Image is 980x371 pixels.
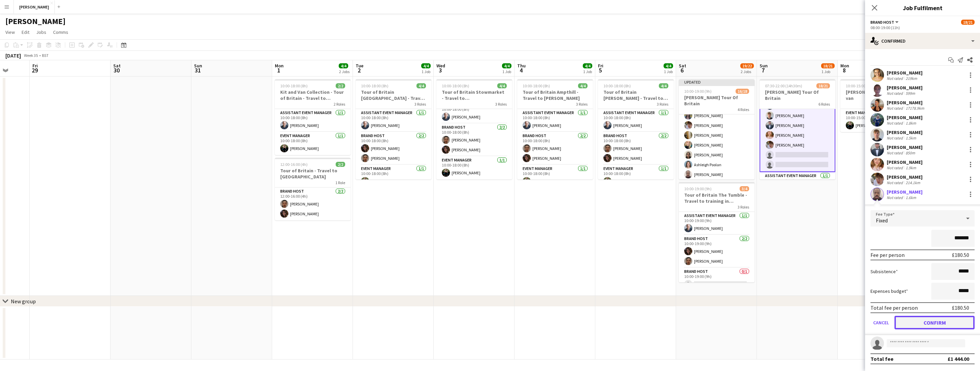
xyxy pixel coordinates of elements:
[495,102,507,107] span: 3 Roles
[517,165,593,188] app-card-role: Event Manager1/110:00-18:00 (8h)[PERSON_NAME]
[436,79,512,179] app-job-card: 10:00-18:00 (8h)4/4Tour of Britain Stowmarket - Travel to [GEOGRAPHIC_DATA]3 RolesAssistant Event...
[53,29,68,35] span: Comms
[50,28,71,37] a: Comms
[904,180,922,185] div: 214.1km
[275,79,351,155] app-job-card: 10:00-18:00 (8h)2/2Kit and Van Collection - Tour of Britain - Travel to [GEOGRAPHIC_DATA]2 RolesA...
[870,355,893,362] div: Total fee
[436,89,512,101] h3: Tour of Britain Stowmarket - Travel to [GEOGRAPHIC_DATA]
[422,69,430,74] div: 1 Job
[31,66,38,74] span: 29
[904,121,917,126] div: 1.8km
[598,132,674,165] app-card-role: Brand Host2/210:00-18:00 (8h)[PERSON_NAME][PERSON_NAME]
[14,0,55,14] button: [PERSON_NAME]
[887,76,904,81] div: Not rated
[736,89,749,94] span: 16/18
[603,83,631,88] span: 10:00-18:00 (8h)
[839,66,849,74] span: 8
[865,33,980,49] div: Confirmed
[870,288,908,294] label: Expenses budget
[517,89,593,101] h3: Tour of Britain Ampthill - Travel to [PERSON_NAME]
[904,135,917,140] div: 1.5km
[740,63,754,68] span: 19/22
[840,63,849,69] span: Mon
[760,59,835,172] app-card-role: [PERSON_NAME][PERSON_NAME][PERSON_NAME][PERSON_NAME][PERSON_NAME][PERSON_NAME][PERSON_NAME]
[275,109,351,132] app-card-role: Assistant Event Manager1/110:00-18:00 (8h)[PERSON_NAME]
[679,79,755,85] div: Updated
[336,162,345,167] span: 2/2
[335,180,345,185] span: 1 Role
[870,316,892,329] button: Cancel
[887,135,904,140] div: Not rated
[436,156,512,179] app-card-role: Event Manager1/110:00-18:00 (8h)[PERSON_NAME]
[502,63,511,68] span: 4/4
[679,268,755,291] app-card-role: Brand Host0/110:00-19:00 (9h)
[583,63,592,68] span: 4/4
[33,28,49,37] a: Jobs
[502,69,511,74] div: 1 Job
[887,159,923,165] div: [PERSON_NAME]
[583,69,592,74] div: 1 Job
[22,29,29,35] span: Edit
[887,91,904,96] div: Not rated
[194,63,202,69] span: Sun
[32,63,38,69] span: Fri
[275,132,351,155] app-card-role: Event Manager1/110:00-18:00 (8h)[PERSON_NAME]
[887,189,923,195] div: [PERSON_NAME]
[517,79,593,179] app-job-card: 10:00-18:00 (8h)4/4Tour of Britain Ampthill - Travel to [PERSON_NAME]3 RolesAssistant Event Manag...
[356,79,431,179] app-job-card: 10:00-18:00 (8h)4/4Tour of Britain [GEOGRAPHIC_DATA] - Travel to [GEOGRAPHIC_DATA]3 RolesAssistan...
[887,129,923,135] div: [PERSON_NAME]
[339,69,350,74] div: 2 Jobs
[5,52,21,59] div: [DATE]
[760,63,768,69] span: Sun
[22,53,39,58] span: Week 35
[274,66,284,74] span: 1
[356,132,431,165] app-card-role: Brand Host2/210:00-18:00 (8h)[PERSON_NAME][PERSON_NAME]
[759,66,768,74] span: 7
[598,63,603,69] span: Fri
[664,69,673,74] div: 1 Job
[678,66,686,74] span: 6
[821,63,835,68] span: 18/21
[887,85,923,91] div: [PERSON_NAME]
[741,69,754,74] div: 2 Jobs
[517,109,593,132] app-card-role: Assistant Event Manager1/110:00-18:00 (8h)[PERSON_NAME]
[339,63,348,68] span: 4/4
[904,165,917,170] div: 1.9km
[275,168,351,180] h3: Tour of Britain - Travel to [GEOGRAPHIC_DATA]
[679,212,755,235] app-card-role: Assistant Event Manager1/110:00-19:00 (9h)[PERSON_NAME]
[356,165,431,188] app-card-role: Event Manager1/110:00-18:00 (8h)[PERSON_NAME]
[904,76,918,81] div: 219km
[887,70,923,76] div: [PERSON_NAME]
[821,69,834,74] div: 1 Job
[887,180,904,185] div: Not rated
[356,63,363,69] span: Tue
[679,182,755,282] app-job-card: 10:00-19:00 (9h)3/4Tour of Britain The Tumble - Travel to training in [GEOGRAPHIC_DATA]3 RolesAss...
[870,304,918,311] div: Total fee per person
[5,29,15,35] span: View
[598,165,674,188] app-card-role: Event Manager1/110:00-18:00 (8h)[PERSON_NAME]
[275,89,351,101] h3: Kit and Van Collection - Tour of Britain - Travel to [GEOGRAPHIC_DATA]
[887,106,904,111] div: Not rated
[334,102,345,107] span: 2 Roles
[42,53,49,58] div: BST
[355,66,363,74] span: 2
[578,83,588,88] span: 4/4
[904,91,916,96] div: 599m
[887,114,923,121] div: [PERSON_NAME]
[657,102,668,107] span: 3 Roles
[576,102,588,107] span: 3 Roles
[738,204,749,210] span: 3 Roles
[280,83,308,88] span: 10:00-18:00 (8h)
[679,192,755,204] h3: Tour of Britain The Tumble - Travel to training in [GEOGRAPHIC_DATA]
[517,63,526,69] span: Thu
[679,94,755,107] h3: [PERSON_NAME] Tour Of Britain
[870,20,900,25] button: Brand Host
[516,66,526,74] span: 4
[961,20,975,25] span: 18/21
[336,83,345,88] span: 2/2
